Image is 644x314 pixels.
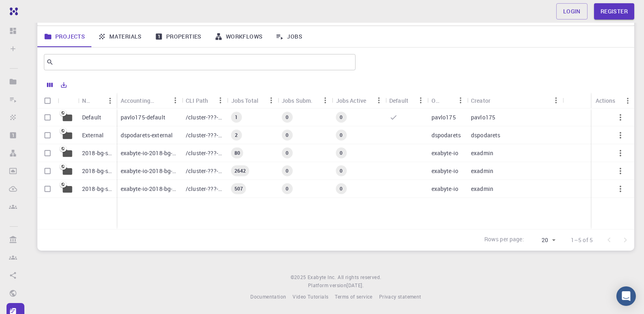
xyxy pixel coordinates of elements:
[104,94,117,107] button: Menu
[231,93,259,108] div: Jobs Total
[117,93,182,108] div: Accounting slug
[121,131,173,139] p: dspodarets-external
[372,94,385,107] button: Menu
[57,78,71,91] button: Export
[336,185,346,192] span: 0
[121,149,178,157] p: exabyte-io-2018-bg-study-phase-i-ph
[293,293,328,301] a: Video Tutorials
[7,7,18,15] img: logo
[385,93,427,108] div: Default
[336,149,346,156] span: 0
[182,93,227,108] div: CLI Path
[282,185,292,192] span: 0
[186,131,223,139] p: /cluster-???-home/dspodarets/dspodarets-external
[471,185,493,193] p: exadmin
[58,93,78,108] div: Icon
[82,167,113,175] p: 2018-bg-study-phase-III
[82,131,104,139] p: External
[282,132,292,139] span: 0
[454,94,467,107] button: Menu
[332,93,386,108] div: Jobs Active
[556,3,588,19] a: Login
[616,286,636,306] div: Open Intercom Messenger
[186,167,223,175] p: /cluster-???-share/groups/exabyte-io/exabyte-io-2018-bg-study-phase-iii
[269,26,309,47] a: Jobs
[227,93,278,108] div: Jobs Total
[282,93,313,108] div: Jobs Subm.
[82,113,101,121] p: Default
[490,94,503,107] button: Sort
[282,167,292,174] span: 0
[232,114,241,121] span: 1
[338,273,381,282] span: All rights reserved.
[186,93,208,108] div: CLI Path
[186,113,223,121] p: /cluster-???-home/pavlo175/pavlo175-default
[471,113,495,121] p: pavlo175
[308,282,347,290] span: Platform version
[379,293,421,301] a: Privacy statement
[471,131,501,139] p: dspodarets
[308,273,336,282] a: Exabyte Inc.
[231,149,243,156] span: 80
[592,93,635,108] div: Actions
[347,282,364,290] a: [DATE].
[208,26,269,47] a: Workflows
[82,185,113,193] p: 2018-bg-study-phase-I
[335,293,372,301] a: Terms of service
[432,93,441,108] div: Owner
[291,273,308,282] span: © 2025
[336,167,346,174] span: 0
[484,235,524,245] p: Rows per page:
[550,94,563,107] button: Menu
[571,236,593,244] p: 1–5 of 5
[471,93,490,108] div: Creator
[37,26,91,47] a: Projects
[432,149,459,157] p: exabyte-io
[432,131,461,139] p: dspodarets
[91,26,148,47] a: Materials
[427,93,467,108] div: Owner
[621,94,634,107] button: Menu
[336,93,366,108] div: Jobs Active
[432,185,459,193] p: exabyte-io
[186,185,223,193] p: /cluster-???-share/groups/exabyte-io/exabyte-io-2018-bg-study-phase-i
[278,93,332,108] div: Jobs Subm.
[169,94,182,107] button: Menu
[389,93,408,108] div: Default
[214,94,227,107] button: Menu
[471,149,493,157] p: exadmin
[347,282,364,288] span: [DATE] .
[319,94,332,107] button: Menu
[432,113,456,121] p: pavlo175
[148,26,208,47] a: Properties
[231,185,246,192] span: 507
[121,167,178,175] p: exabyte-io-2018-bg-study-phase-iii
[186,149,223,157] p: /cluster-???-share/groups/exabyte-io/exabyte-io-2018-bg-study-phase-i-ph
[121,113,165,121] p: pavlo175-default
[471,167,493,175] p: exadmin
[379,293,421,300] span: Privacy statement
[43,78,57,91] button: Columns
[232,132,241,139] span: 2
[414,94,427,107] button: Menu
[596,93,616,108] div: Actions
[282,149,292,156] span: 0
[335,293,372,300] span: Terms of service
[282,114,292,121] span: 0
[121,185,178,193] p: exabyte-io-2018-bg-study-phase-i
[467,93,563,108] div: Creator
[293,293,328,300] span: Video Tutorials
[250,293,286,301] a: Documentation
[308,274,336,280] span: Exabyte Inc.
[432,167,459,175] p: exabyte-io
[441,94,454,107] button: Sort
[91,94,104,107] button: Sort
[121,93,156,108] div: Accounting slug
[336,132,346,139] span: 0
[336,114,346,121] span: 0
[527,234,558,246] div: 20
[265,94,278,107] button: Menu
[231,167,249,174] span: 2642
[82,93,91,108] div: Name
[594,3,634,19] a: Register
